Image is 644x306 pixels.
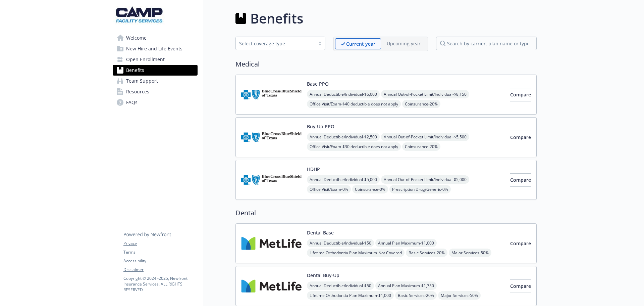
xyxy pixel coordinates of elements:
[389,185,451,193] span: Prescription Drug/Generic - 0%
[436,37,537,50] input: search by carrier, plan name or type
[241,123,302,151] img: Blue Cross Blue Shield of Texas Inc. carrier logo
[510,237,531,250] button: Compare
[113,33,198,43] a: Welcome
[307,229,334,236] button: Dental Base
[126,86,149,97] span: Resources
[510,240,531,247] span: Compare
[123,249,197,255] a: Terms
[375,281,437,290] span: Annual Plan Maximum - $1,750
[307,291,394,300] span: Lifetime Orthodontia Plan Maximum - $1,000
[126,54,165,65] span: Open Enrollment
[241,80,302,109] img: Blue Cross Blue Shield of Texas Inc. carrier logo
[510,134,531,140] span: Compare
[402,100,440,108] span: Coinsurance - 20%
[113,65,198,76] a: Benefits
[346,40,375,47] p: Current year
[381,90,469,98] span: Annual Out-of-Pocket Limit/Individual - $8,150
[381,175,469,184] span: Annual Out-of-Pocket Limit/Individual - $5,000
[113,97,198,108] a: FAQs
[381,133,469,141] span: Annual Out-of-Pocket Limit/Individual - $5,500
[123,258,197,264] a: Accessibility
[402,142,440,151] span: Coinsurance - 20%
[126,33,147,43] span: Welcome
[113,43,198,54] a: New Hire and Life Events
[352,185,388,193] span: Coinsurance - 0%
[126,65,144,76] span: Benefits
[241,272,302,300] img: Metlife Inc carrier logo
[307,123,334,130] button: Buy-Up PPO
[123,267,197,273] a: Disclaimer
[113,76,198,86] a: Team Support
[395,291,437,300] span: Basic Services - 20%
[406,249,447,257] span: Basic Services - 20%
[438,291,481,300] span: Major Services - 50%
[307,239,374,247] span: Annual Deductible/Individual - $50
[307,166,320,173] button: HDHP
[307,272,339,279] button: Dental Buy-Up
[235,59,537,69] h2: Medical
[250,8,303,29] h1: Benefits
[113,54,198,65] a: Open Enrollment
[123,241,197,247] a: Privacy
[307,175,380,184] span: Annual Deductible/Individual - $5,000
[307,281,374,290] span: Annual Deductible/Individual - $50
[307,142,401,151] span: Office Visit/Exam - $30 deductible does not apply
[113,86,198,97] a: Resources
[387,40,421,47] p: Upcoming year
[235,208,537,218] h2: Dental
[241,166,302,194] img: Blue Cross Blue Shield of Texas Inc. carrier logo
[126,97,138,108] span: FAQs
[307,80,329,87] button: Base PPO
[510,279,531,293] button: Compare
[381,38,426,49] span: Upcoming year
[449,249,491,257] span: Major Services - 50%
[510,131,531,144] button: Compare
[307,185,351,193] span: Office Visit/Exam - 0%
[510,88,531,101] button: Compare
[126,76,158,86] span: Team Support
[510,173,531,187] button: Compare
[510,283,531,289] span: Compare
[241,229,302,258] img: Metlife Inc carrier logo
[239,40,312,47] div: Select coverage type
[307,100,401,108] span: Office Visit/Exam - $40 deductible does not apply
[123,275,197,293] p: Copyright © 2024 - 2025 , Newfront Insurance Services, ALL RIGHTS RESERVED
[126,43,182,54] span: New Hire and Life Events
[307,249,405,257] span: Lifetime Orthodontia Plan Maximum - Not Covered
[510,91,531,98] span: Compare
[307,90,380,98] span: Annual Deductible/Individual - $6,000
[307,133,380,141] span: Annual Deductible/Individual - $2,500
[375,239,437,247] span: Annual Plan Maximum - $1,000
[510,177,531,183] span: Compare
